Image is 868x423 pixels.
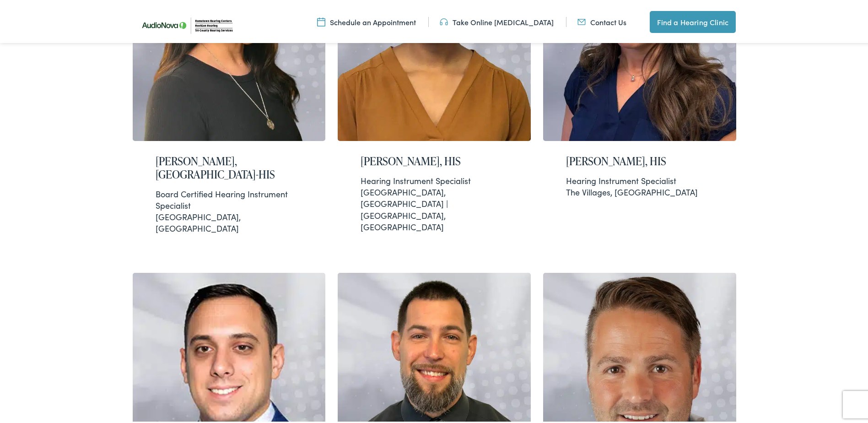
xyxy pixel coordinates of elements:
div: The Villages, [GEOGRAPHIC_DATA] [566,173,713,196]
div: Hearing Instrument Specialist [361,173,508,184]
a: Find a Hearing Clinic [650,9,736,31]
h2: [PERSON_NAME], [GEOGRAPHIC_DATA]-HIS [156,153,303,179]
h2: [PERSON_NAME], HIS [566,153,713,166]
img: utility icon [440,15,448,25]
a: Schedule an Appointment [317,15,416,25]
div: Board Certified Hearing Instrument Specialist [156,186,303,209]
img: utility icon [317,15,325,25]
img: utility icon [577,15,586,25]
div: Hearing Instrument Specialist [566,173,713,184]
div: [GEOGRAPHIC_DATA], [GEOGRAPHIC_DATA] [156,186,303,233]
div: [GEOGRAPHIC_DATA], [GEOGRAPHIC_DATA] | [GEOGRAPHIC_DATA], [GEOGRAPHIC_DATA] [361,173,508,231]
a: Take Online [MEDICAL_DATA] [440,15,554,25]
h2: [PERSON_NAME], HIS [361,153,508,166]
a: Contact Us [577,15,626,25]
